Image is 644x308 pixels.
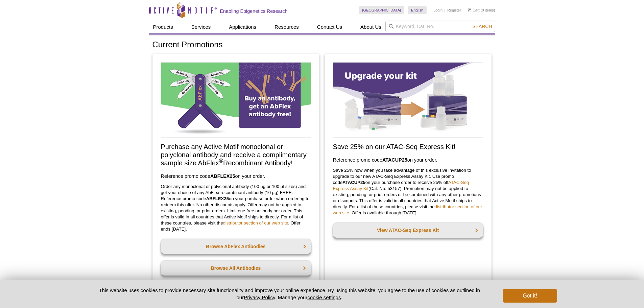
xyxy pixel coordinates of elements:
[244,294,275,300] a: Privacy Policy
[433,8,443,13] a: Login
[220,8,288,14] h2: Enabling Epigenetics Research
[187,21,215,33] a: Services
[219,158,223,164] sup: ®
[408,6,427,14] a: English
[149,21,177,33] a: Products
[447,8,461,13] a: Register
[161,172,311,180] h3: Reference promo code on your order.
[270,21,303,33] a: Resources
[161,261,311,276] a: Browse All Antibodies
[206,196,229,201] strong: ABFLEX25
[359,6,405,14] a: [GEOGRAPHIC_DATA]
[307,294,341,300] button: cookie settings
[468,6,495,14] li: (0 items)
[210,173,235,179] strong: ABFLEX25
[356,21,385,33] a: About Us
[333,62,483,138] img: Save on ATAC-Seq Express Assay Kit
[161,143,311,167] h2: Purchase any Active Motif monoclonal or polyclonal antibody and receive a complimentary sample si...
[225,21,260,33] a: Applications
[87,287,492,301] p: This website uses cookies to provide necessary site functionality and improve your online experie...
[503,289,557,303] button: Got it!
[468,8,480,13] a: Cart
[468,8,471,11] img: Your Cart
[161,239,311,254] a: Browse AbFlex Antibodies
[342,180,365,185] strong: ATACUP25
[472,24,492,29] span: Search
[333,223,483,238] a: View ATAC-Seq Express Kit
[161,62,311,138] img: Free Sample Size AbFlex Antibody
[223,220,288,226] a: distributor section of our web site
[445,6,446,14] li: |
[385,21,495,32] input: Keyword, Cat. No.
[470,23,494,29] button: Search
[333,143,483,151] h2: Save 25% on our ATAC-Seq Express Kit!
[333,167,483,216] p: Save 25% now when you take advantage of this exclusive invitation to upgrade to our new ATAC-Seq ...
[313,21,346,33] a: Contact Us
[333,156,483,164] h3: Reference promo code on your order.
[161,184,311,232] p: Order any monoclonal or polyclonal antibody (100 µg or 100 µl sizes) and get your choice of any A...
[152,40,492,50] h1: Current Promotions
[382,157,407,163] strong: ATACUP25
